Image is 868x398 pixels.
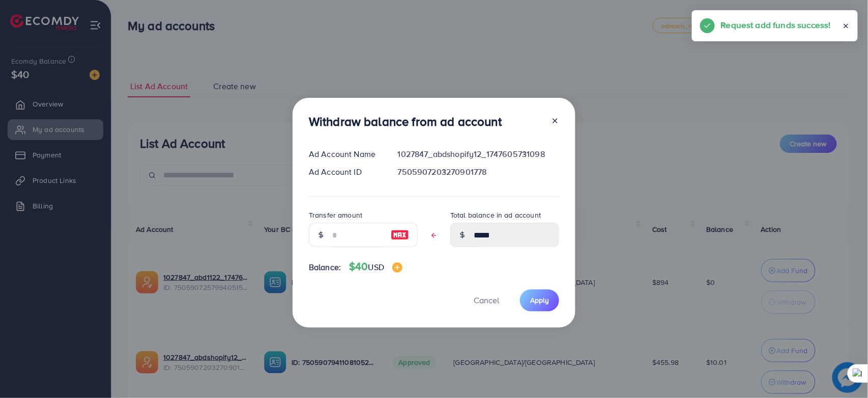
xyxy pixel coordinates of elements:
[309,210,362,220] label: Transfer amount
[461,289,512,311] button: Cancel
[721,18,831,32] h5: Request add funds success!
[390,166,567,178] div: 7505907203270901778
[301,166,390,178] div: Ad Account ID
[390,148,567,160] div: 1027847_abdshopify12_1747605731098
[301,148,390,160] div: Ad Account Name
[474,295,499,306] span: Cancel
[391,229,409,241] img: image
[392,262,402,273] img: image
[309,114,502,129] h3: Withdraw balance from ad account
[368,261,384,273] span: USD
[520,289,559,311] button: Apply
[309,261,341,273] span: Balance:
[450,210,541,220] label: Total balance in ad account
[530,295,549,305] span: Apply
[349,260,402,273] h4: $40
